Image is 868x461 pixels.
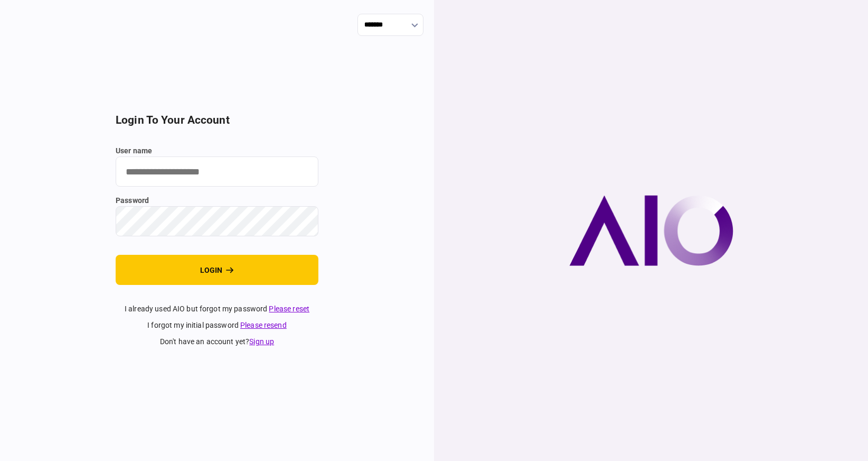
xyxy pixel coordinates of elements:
div: don't have an account yet ? [116,336,318,347]
input: user name [116,156,318,187]
a: Please reset [269,305,309,313]
a: Please resend [240,321,287,329]
div: I forgot my initial password [116,320,318,331]
label: password [116,195,318,206]
h2: login to your account [116,114,318,127]
input: show language options [357,14,423,36]
div: I already used AIO but forgot my password [116,303,318,315]
button: login [116,255,318,285]
a: Sign up [249,337,274,346]
input: password [116,206,318,236]
img: AIO company logo [569,195,733,266]
label: user name [116,145,318,156]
